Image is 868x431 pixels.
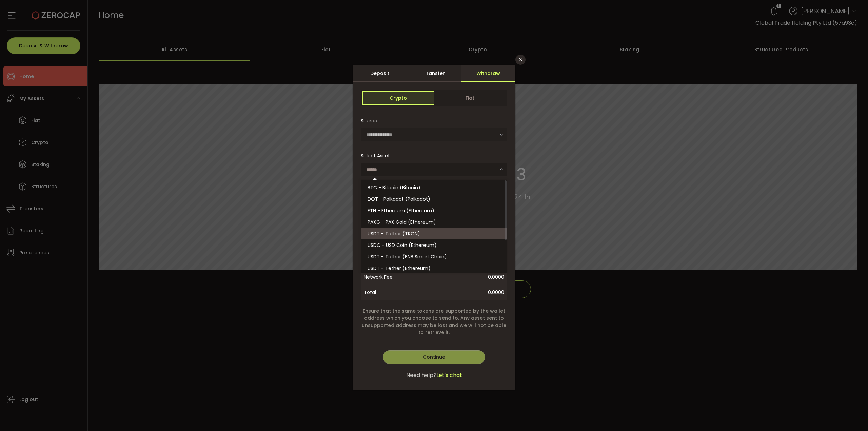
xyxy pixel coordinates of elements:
button: Continue [383,350,485,364]
div: dialog [353,65,515,390]
span: Crypto [362,91,434,105]
span: Fiat [434,91,506,105]
span: BTC - Bitcoin (Bitcoin) [368,184,420,191]
div: 聊天小组件 [834,398,868,431]
label: Select Asset [361,152,394,159]
span: PAXG - PAX Gold (Ethereum) [368,219,436,226]
span: 0.0000 [418,270,504,284]
div: Withdraw [461,65,515,82]
span: Source [361,114,377,128]
span: Need help? [406,371,436,379]
span: ETH - Ethereum (Ethereum) [368,207,434,214]
button: Close [515,55,526,65]
span: USDT - Tether (Ethereum) [368,265,431,272]
div: Transfer [407,65,461,82]
span: USDT - Tether (BNB Smart Chain) [368,253,447,260]
span: USDT - Tether (TRON) [368,230,420,237]
iframe: Chat Widget [834,398,868,431]
span: 0.0000 [488,288,504,297]
span: Ensure that the same tokens are supported by the wallet address which you choose to send to. Any ... [361,308,507,336]
span: USDC - USD Coin (Ethereum) [368,242,437,249]
span: DOT - Polkadot (Polkadot) [368,196,430,202]
span: Network Fee [364,270,418,284]
span: Let's chat [436,371,462,379]
span: Continue [423,354,445,360]
div: Deposit [353,65,407,82]
span: Total [364,288,376,297]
